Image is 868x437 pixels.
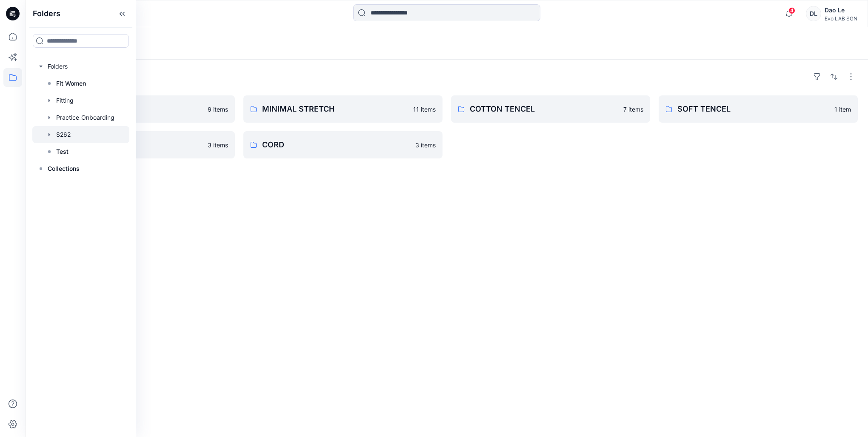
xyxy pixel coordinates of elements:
p: 9 items [208,105,228,114]
p: Fit Women [56,78,86,89]
p: Collections [48,164,80,174]
p: Test [56,147,69,157]
p: SOFT TENCEL [677,103,829,115]
p: MINIMAL STRETCH [262,103,408,115]
p: 1 item [834,105,851,114]
a: CORD3 items [243,131,443,158]
a: COTTON TENCEL7 items [451,95,650,123]
p: COTTON TENCEL [470,103,618,115]
p: 3 items [415,141,436,149]
span: 4 [788,7,795,14]
a: MINIMAL STRETCH11 items [243,95,443,123]
p: 11 items [413,105,436,114]
div: DL [806,6,821,21]
div: Evo LAB SGN [825,15,857,22]
p: CORD [262,139,410,151]
a: SOFT TENCEL1 item [659,95,858,123]
div: Dao Le [825,5,857,15]
p: 3 items [208,141,228,149]
p: 7 items [623,105,643,114]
